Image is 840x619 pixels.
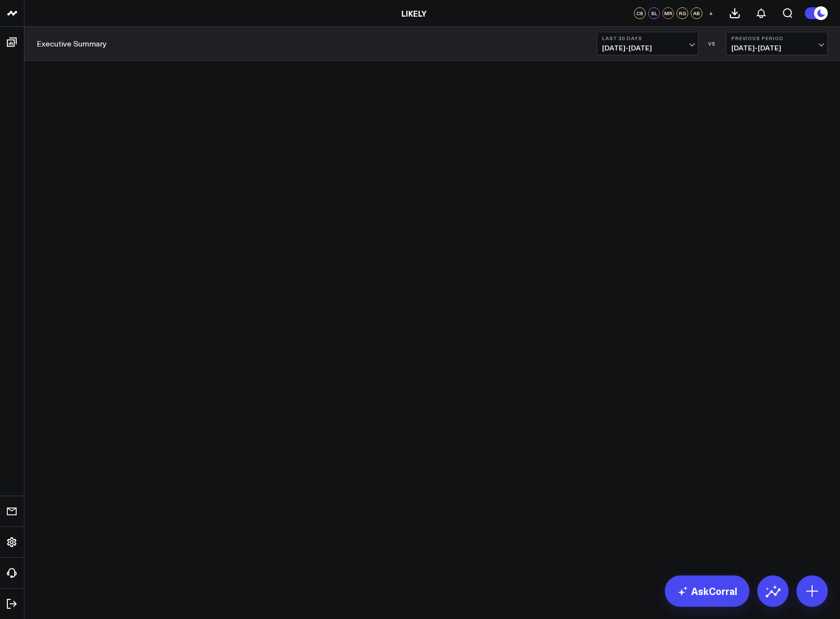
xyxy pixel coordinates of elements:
span: + [709,10,713,17]
div: VS [703,41,721,46]
div: MR [662,7,674,19]
button: Previous Period[DATE]-[DATE] [726,32,828,55]
a: AskCorral [665,575,749,607]
div: RG [677,7,688,19]
b: Previous Period [731,35,822,41]
div: CS [634,7,646,19]
span: [DATE] - [DATE] [602,44,693,52]
button: + [705,7,717,19]
a: Executive Summary [37,38,107,49]
b: Last 30 Days [602,35,693,41]
div: AB [691,7,702,19]
span: [DATE] - [DATE] [731,44,822,52]
a: LIKELY [401,8,426,19]
button: Last 30 Days[DATE]-[DATE] [597,32,699,55]
div: SL [648,7,660,19]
